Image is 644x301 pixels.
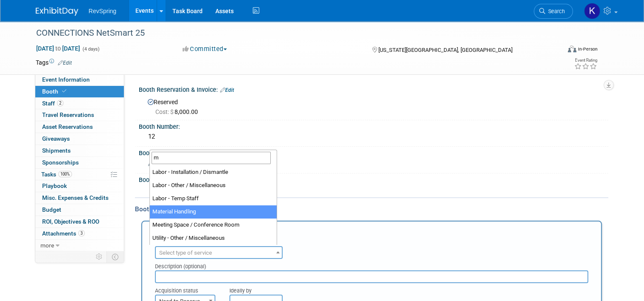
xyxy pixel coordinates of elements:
td: Tags [36,58,72,67]
td: Personalize Event Tab Strip [92,251,107,262]
span: Asset Reservations [42,123,93,130]
li: Labor - Installation / Dismantle [150,166,277,179]
div: Event Format [515,44,598,57]
li: Labor - Temp Staff [150,192,277,205]
span: to [54,45,62,52]
a: more [35,240,124,251]
span: Misc. Expenses & Credits [42,194,109,201]
input: Search... [152,152,271,164]
span: 3 [78,230,85,236]
span: Specify booth size [148,160,197,167]
a: Search [534,4,573,19]
div: Ideally by [229,283,551,295]
span: Playbook [42,182,67,189]
span: 100% [58,171,72,177]
body: Rich Text Area. Press ALT-0 for help. [5,3,422,11]
div: Booth Size: [139,147,608,157]
div: 12 [145,130,602,143]
span: ROI, Objectives & ROO [42,218,99,225]
span: Attachments [42,230,85,237]
li: Utility - Other / Miscellaneous [150,232,277,245]
a: Tasks100% [35,169,124,180]
li: Material Handling [150,205,277,219]
span: 8,000.00 [155,108,201,115]
span: Budget [42,206,61,213]
span: Travel Reservations [42,111,94,118]
div: Acquisition status [155,283,217,295]
span: Search [545,8,565,14]
i: Booth reservation complete [62,89,66,94]
span: [DATE] [DATE] [36,45,80,52]
span: Tasks [41,171,72,178]
div: Reserved [145,96,602,116]
span: Booth [42,88,68,95]
a: Sponsorships [35,157,124,168]
a: Travel Reservations [35,109,124,121]
a: Edit [58,60,72,66]
span: Giveaways [42,135,70,142]
a: Playbook [35,180,124,192]
a: Event Information [35,74,124,85]
a: Asset Reservations [35,121,124,133]
span: more [40,242,54,249]
img: ExhibitDay [36,7,78,16]
div: Event Rating [574,58,597,62]
span: (4 days) [82,46,100,52]
button: Committed [180,45,230,54]
div: Booth Reservation & Invoice: [139,83,608,94]
div: Booth Notes: [139,173,608,185]
a: ROI, Objectives & ROO [35,216,124,227]
td: Toggle Event Tabs [107,251,124,262]
a: Attachments3 [35,228,124,239]
span: Cost: $ [155,108,175,115]
div: New Booth Service [155,230,588,244]
a: Shipments [35,145,124,156]
span: Shipments [42,147,71,154]
li: Meeting Space / Conference Room [150,219,277,232]
div: CONNECTIONS NetSmart 25 [33,26,550,41]
span: RevSpring [89,8,116,14]
img: Format-Inperson.png [568,45,576,52]
div: Booth Services [135,204,608,214]
a: Staff2 [35,98,124,109]
a: Edit [220,87,234,93]
li: Labor - Other / Miscellaneous [150,179,277,192]
a: Booth [35,86,124,97]
div: In-Person [578,46,598,52]
span: [US_STATE][GEOGRAPHIC_DATA], [GEOGRAPHIC_DATA] [378,47,512,53]
a: Misc. Expenses & Credits [35,192,124,204]
img: Kelsey Culver [584,3,600,19]
div: Booth Number: [139,120,608,131]
div: Description (optional) [155,259,588,270]
a: Budget [35,204,124,216]
a: Giveaways [35,133,124,145]
span: Select type of service [159,250,212,256]
span: Sponsorships [42,159,79,166]
span: 2 [57,100,63,106]
span: Staff [42,100,63,107]
span: Event Information [42,76,90,83]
